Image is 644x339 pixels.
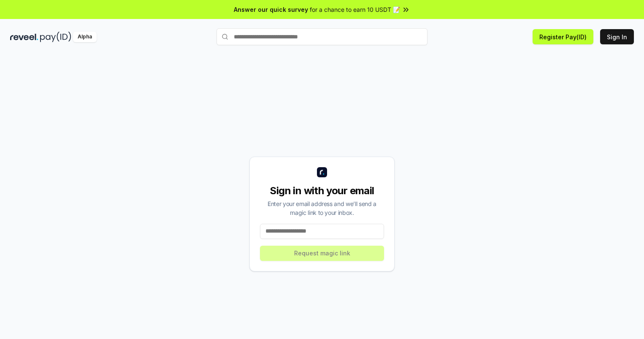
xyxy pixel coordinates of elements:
div: Sign in with your email [260,184,384,198]
span: for a chance to earn 10 USDT 📝 [310,5,400,14]
span: Answer our quick survey [234,5,308,14]
div: Enter your email address and we’ll send a magic link to your inbox. [260,199,384,217]
button: Register Pay(ID) [533,29,593,44]
img: pay_id [40,32,71,42]
img: logo_small [317,167,327,177]
img: reveel_dark [10,32,38,42]
button: Sign In [600,29,634,44]
div: Alpha [73,32,97,42]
